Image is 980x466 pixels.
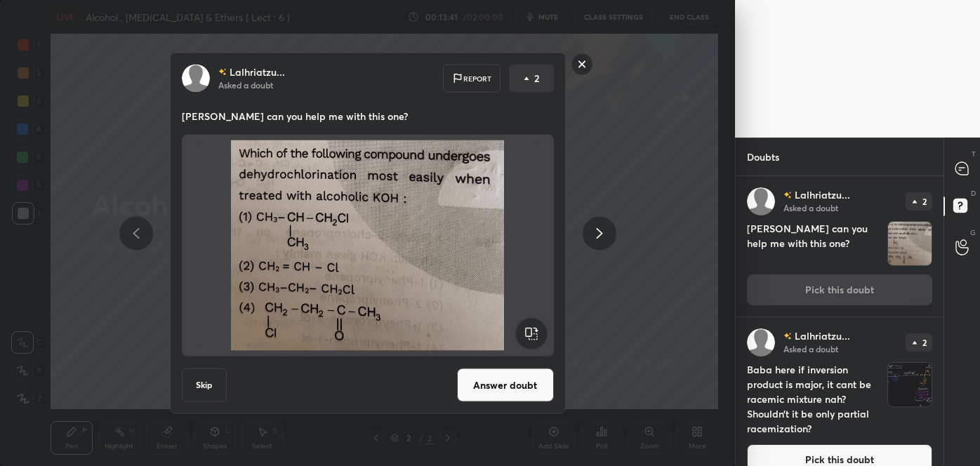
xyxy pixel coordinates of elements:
p: G [970,227,976,238]
img: no-rating-badge.077c3623.svg [218,68,227,76]
img: no-rating-badge.077c3623.svg [783,192,792,199]
p: 2 [534,72,539,86]
p: 2 [922,338,927,347]
img: default.png [182,65,210,93]
p: Doubts [736,138,790,175]
p: Lalhriatzu... [795,331,850,342]
div: grid [736,176,943,466]
p: Lalhriatzu... [795,189,850,201]
img: 1759554412U2M0OJ.jpg [888,363,932,406]
img: default.png [747,328,775,357]
p: [PERSON_NAME] can you help me with this one? [182,109,554,124]
img: 1759554427GM6C8Y.jpg [888,222,932,265]
button: Answer doubt [457,368,554,402]
p: Asked a doubt [783,343,838,354]
img: no-rating-badge.077c3623.svg [783,333,792,340]
img: default.png [747,187,775,215]
p: D [971,188,976,199]
div: Report [443,65,501,93]
button: Skip [182,368,227,402]
h4: Baba here if inversion product is major, it cant be racemic mixture nah? Shouldn’t it be only par... [747,362,882,436]
p: Lalhriatzu... [230,67,285,78]
p: Asked a doubt [783,202,838,213]
p: T [972,149,976,159]
p: 2 [922,197,927,206]
p: Asked a doubt [218,79,273,91]
img: 1759554427GM6C8Y.jpg [199,140,537,351]
h4: [PERSON_NAME] can you help me with this one? [747,221,882,266]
